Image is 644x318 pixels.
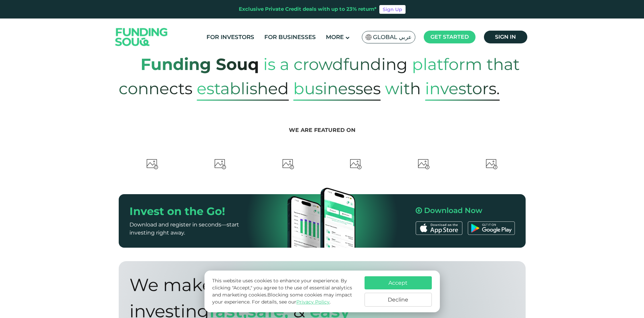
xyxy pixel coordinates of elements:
[205,32,256,43] a: For Investors
[119,48,520,105] span: platform that connects
[484,31,527,43] a: Sign in
[146,158,159,171] img: FTLogo Logo
[214,158,227,171] img: Forbes Logo
[468,221,515,235] img: Google Play
[425,76,500,101] span: Investors.
[252,299,331,305] span: For details, see our .
[141,55,259,74] strong: Funding Souq
[289,127,355,133] span: We are featured on
[282,178,363,258] img: Mobile App
[365,293,432,307] button: Decline
[424,206,482,215] span: Download Now
[385,72,421,105] span: with
[379,5,406,14] a: Sign Up
[212,277,357,306] p: This website uses cookies to enhance your experience. By clicking "Accept," you agree to the use ...
[212,292,352,305] span: Blocking some cookies may impact your experience.
[365,276,432,289] button: Accept
[263,32,317,43] a: For Businesses
[293,76,381,101] span: Businesses
[129,205,225,218] span: Invest on the Go!
[495,34,516,40] span: Sign in
[485,158,498,171] img: Yahoo Finance Logo
[416,221,462,235] img: App Store
[109,20,175,54] img: Logo
[129,220,263,237] p: Download and register in seconds—start investing right away.
[373,33,412,41] span: Global عربي
[326,34,344,40] span: More
[349,158,362,171] img: Arab News Logo
[197,76,289,101] span: established
[296,299,330,305] a: Privacy Policy
[417,158,430,171] img: IFG Logo
[263,48,408,81] span: is a crowdfunding
[282,158,295,171] img: Asharq Business Logo
[430,34,469,40] span: Get started
[366,34,372,40] img: SA Flag
[239,5,377,13] div: Exclusive Private Credit deals with up to 23% return*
